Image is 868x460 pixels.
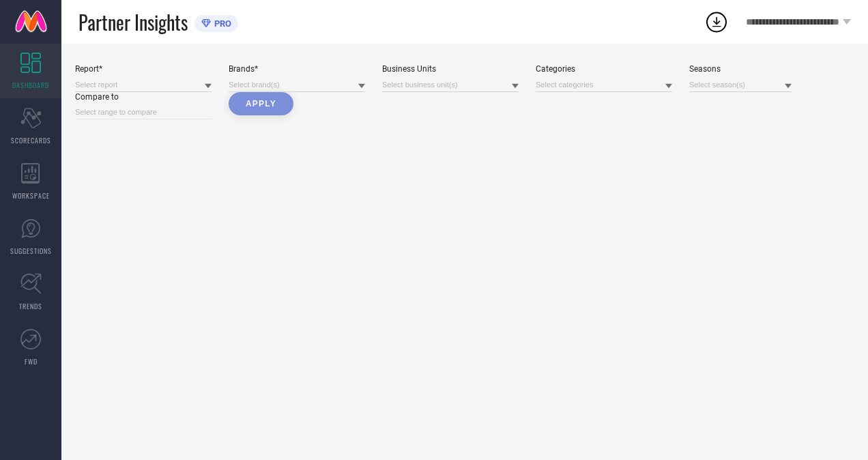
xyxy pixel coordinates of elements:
input: Select range to compare [75,105,212,119]
input: Select report [75,78,212,92]
span: Partner Insights [78,8,188,36]
div: Categories [536,64,672,74]
input: Select categories [536,78,672,92]
span: DASHBOARD [12,80,49,90]
span: SCORECARDS [11,135,51,145]
div: Seasons [689,64,792,74]
span: SUGGESTIONS [10,246,52,256]
input: Select business unit(s) [382,78,519,92]
span: TRENDS [19,301,42,311]
input: Select season(s) [689,78,792,92]
div: Compare to [75,92,212,102]
span: PRO [211,18,231,29]
span: FWD [25,356,38,366]
div: Open download list [704,10,729,34]
input: Select brand(s) [229,78,365,92]
span: WORKSPACE [12,190,50,201]
div: Brands* [229,64,365,74]
div: Report* [75,64,212,74]
div: Business Units [382,64,519,74]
